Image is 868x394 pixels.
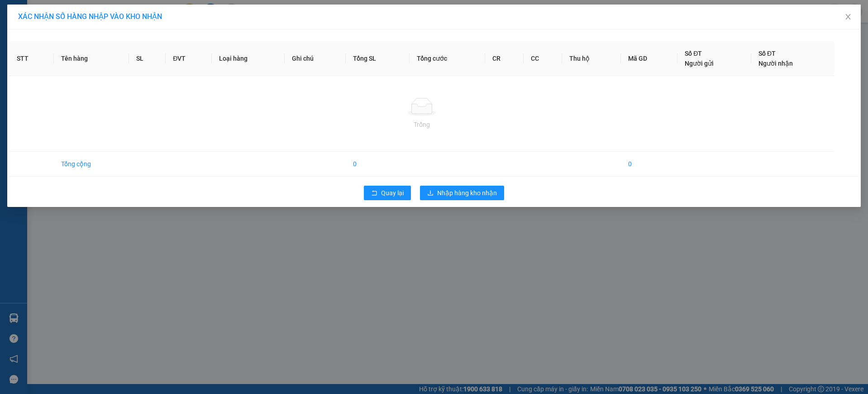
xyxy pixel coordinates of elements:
[285,41,346,76] th: Ghi chú
[410,41,486,76] th: Tổng cước
[621,41,677,76] th: Mã GD
[835,5,861,30] button: Close
[437,188,497,198] span: Nhập hàng kho nhận
[18,12,162,21] span: XÁC NHẬN SỐ HÀNG NHẬP VÀO KHO NHẬN
[346,41,410,76] th: Tổng SL
[524,41,562,76] th: CC
[685,60,714,67] span: Người gửi
[381,188,404,198] span: Quay lại
[10,41,54,76] th: STT
[844,13,852,20] span: close
[129,41,166,76] th: SL
[685,50,702,57] span: Số ĐT
[364,186,411,200] button: rollbackQuay lại
[485,41,524,76] th: CR
[562,41,621,76] th: Thu hộ
[758,50,776,57] span: Số ĐT
[166,41,212,76] th: ĐVT
[420,186,504,200] button: downloadNhập hàng kho nhận
[427,190,434,197] span: download
[346,152,410,177] td: 0
[54,152,129,177] td: Tổng cộng
[371,190,377,197] span: rollback
[212,41,285,76] th: Loại hàng
[54,41,129,76] th: Tên hàng
[758,60,793,67] span: Người nhận
[621,152,677,177] td: 0
[17,120,827,130] div: Trống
